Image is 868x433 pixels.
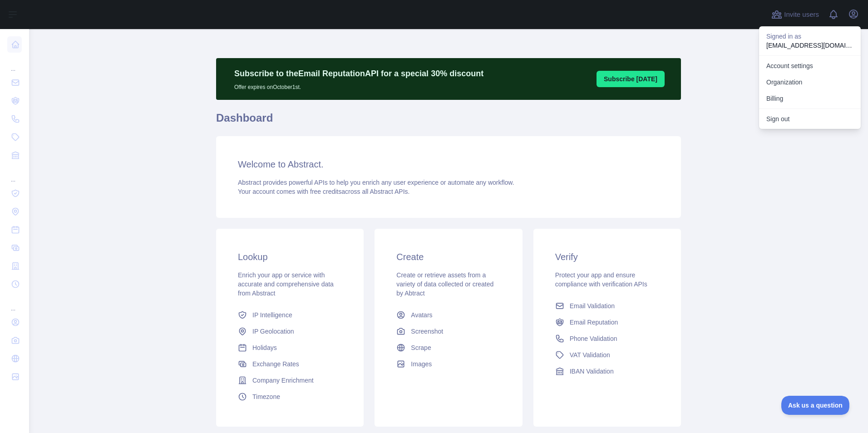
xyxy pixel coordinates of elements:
span: VAT Validation [570,350,610,359]
span: Images [411,359,432,369]
p: [EMAIL_ADDRESS][DOMAIN_NAME] [766,41,853,50]
iframe: Toggle Customer Support [781,396,850,415]
span: Enrich your app or service with accurate and comprehensive data from Abstract [238,271,334,297]
a: Exchange Rates [234,356,345,372]
a: Email Reputation [552,314,663,330]
span: Company Enrichment [252,376,314,385]
span: Abstract provides powerful APIs to help you enrich any user experience or automate any workflow. [238,179,514,186]
span: Holidays [252,343,277,352]
p: Subscribe to the Email Reputation API for a special 30 % discount [234,67,483,80]
p: Signed in as [766,32,853,41]
a: Screenshot [393,323,504,340]
h3: Welcome to Abstract. [238,158,659,171]
span: IP Intelligence [252,310,292,320]
a: Holidays [234,340,345,356]
button: Invite users [769,7,821,22]
p: Offer expires on October 1st. [234,80,483,91]
h3: Create [396,251,500,263]
span: Email Validation [570,301,615,310]
a: IP Intelligence [234,307,345,323]
span: Avatars [411,310,432,320]
span: free credits [310,188,341,195]
a: Company Enrichment [234,372,345,389]
button: Sign out [759,111,861,127]
a: Organization [759,74,861,90]
div: ... [7,294,22,312]
h3: Lookup [238,251,342,263]
span: IP Geolocation [252,327,294,336]
a: Avatars [393,307,504,323]
a: Account settings [759,58,861,74]
div: ... [7,165,22,183]
a: Images [393,356,504,372]
a: Email Validation [552,298,663,314]
a: Scrape [393,340,504,356]
span: Scrape [411,343,431,352]
span: IBAN Validation [570,367,614,376]
span: Protect your app and ensure compliance with verification APIs [555,271,647,288]
span: Screenshot [411,327,443,336]
span: Your account comes with across all Abstract APIs. [238,188,409,195]
a: Timezone [234,389,345,405]
span: Invite users [784,10,819,20]
span: Email Reputation [570,318,618,327]
h1: Dashboard [216,111,681,133]
a: IP Geolocation [234,323,345,340]
span: Timezone [252,392,280,401]
span: Create or retrieve assets from a variety of data collected or created by Abtract [396,271,493,297]
button: Billing [759,90,861,107]
span: Exchange Rates [252,359,299,369]
div: ... [7,54,22,73]
a: VAT Validation [552,347,663,363]
button: Subscribe [DATE] [597,71,665,87]
h3: Verify [555,251,659,263]
a: IBAN Validation [552,363,663,379]
span: Phone Validation [570,334,617,343]
a: Phone Validation [552,330,663,347]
